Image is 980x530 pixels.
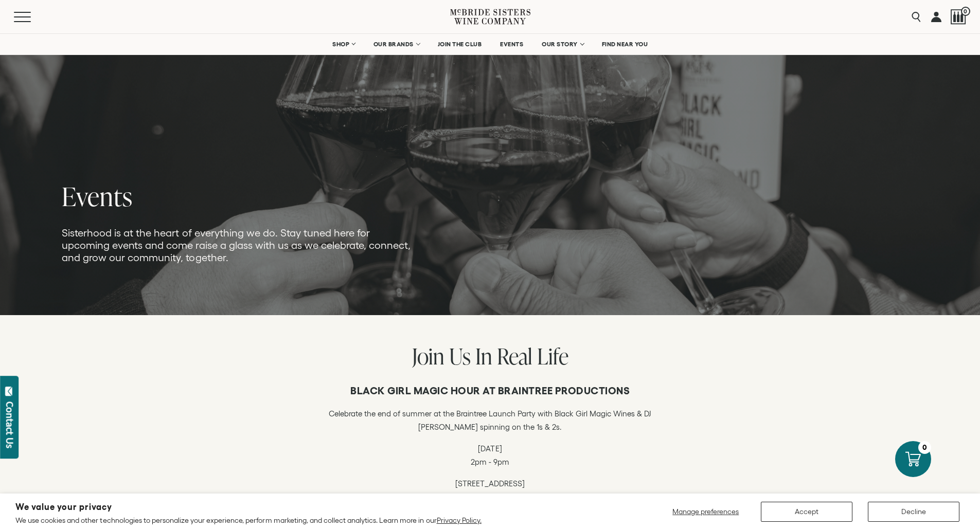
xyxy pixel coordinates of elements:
span: Join [412,341,444,371]
span: Us [449,341,471,371]
div: 0 [918,441,931,454]
a: EVENTS [493,34,530,54]
span: SHOP [332,41,350,48]
span: Life [537,341,568,371]
span: Manage preferences [672,507,739,516]
span: OUR BRANDS [373,41,414,48]
button: Decline [868,502,959,522]
a: Privacy Policy. [437,516,482,524]
span: Real [497,341,532,371]
span: EVENTS [500,41,523,48]
span: JOIN THE CLUB [438,41,482,48]
span: In [475,341,492,371]
p: We use cookies and other technologies to personalize your experience, perform marketing, and coll... [15,516,482,525]
a: JOIN THE CLUB [431,34,489,54]
span: OUR STORY [542,41,578,48]
a: SHOP [326,34,362,54]
h2: We value your privacy [15,503,482,511]
a: OUR BRANDS [367,34,426,54]
p: Celebrate the end of summer at the Braintree Launch Party with Black Girl Magic Wines & DJ [PERSO... [313,407,668,434]
div: Contact Us [5,401,15,448]
span: FIND NEAR YOU [602,41,648,48]
p: [DATE] 2pm - 9pm [313,442,668,469]
a: OUR STORY [535,34,590,54]
h6: Black Girl Magic Hour at Braintree Productions [313,385,668,397]
p: Sisterhood is at the heart of everything we do. Stay tuned here for upcoming events and come rais... [62,227,416,264]
a: FIND NEAR YOU [595,34,655,54]
button: Manage preferences [666,502,745,522]
button: Accept [761,502,852,522]
p: [STREET_ADDRESS] [GEOGRAPHIC_DATA], [GEOGRAPHIC_DATA] [313,477,668,504]
span: 0 [961,7,970,16]
button: Mobile Menu Trigger [14,12,51,22]
span: Events [62,178,133,214]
